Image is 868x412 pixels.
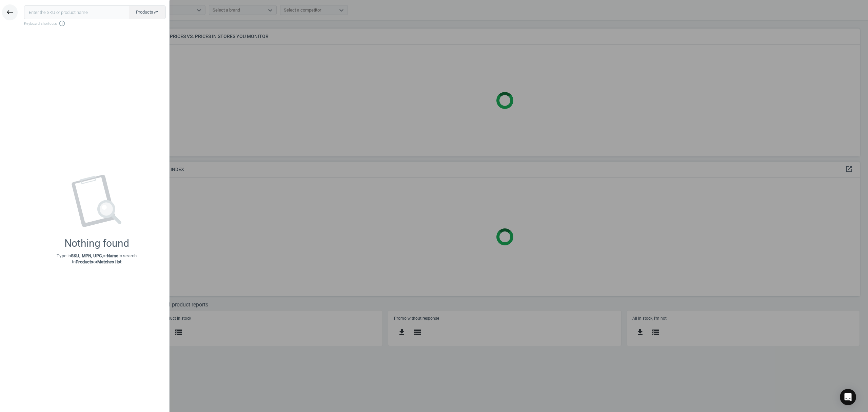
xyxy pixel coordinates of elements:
[24,20,166,27] span: Keyboard shortcuts
[97,259,121,264] strong: Matches list
[71,253,103,258] strong: SKU, MPN, UPC,
[2,4,18,20] button: keyboard_backspace
[129,5,166,19] button: Productsswap_horiz
[136,9,159,15] span: Products
[64,237,129,249] div: Nothing found
[59,20,65,27] i: info_outline
[76,259,94,264] strong: Products
[57,253,137,265] p: Type in or to search in or
[153,10,159,15] i: swap_horiz
[107,253,118,258] strong: Name
[840,389,856,405] div: Open Intercom Messenger
[24,5,129,19] input: Enter the SKU or product name
[6,8,14,16] i: keyboard_backspace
